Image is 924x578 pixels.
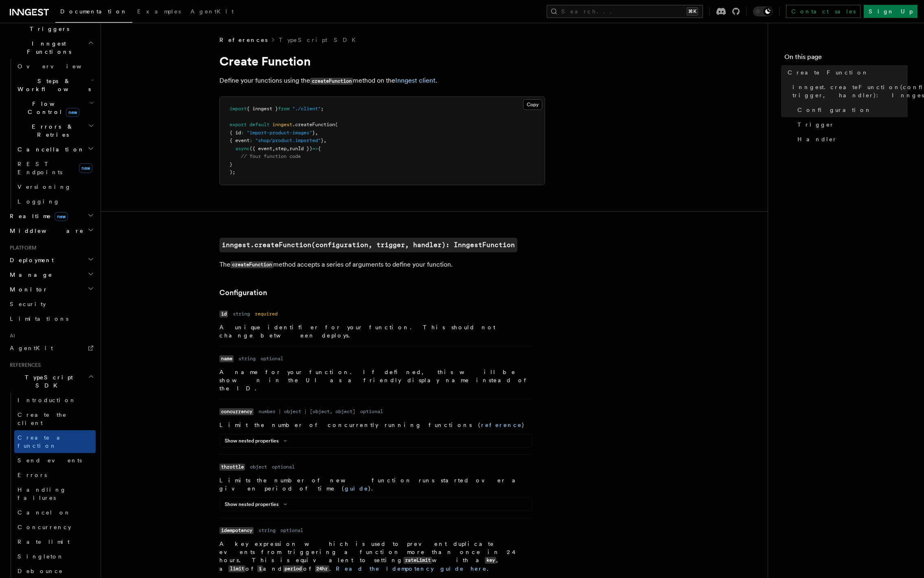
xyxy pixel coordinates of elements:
[14,430,96,453] a: Create a function
[7,341,96,355] a: AgentKit
[219,540,532,573] p: A key expression which is used to prevent duplicate events from triggering a function more than o...
[255,138,321,143] span: "shop/product.imported"
[219,259,545,271] p: The method accepts a series of arguments to define your function.
[321,138,324,143] span: }
[7,13,96,36] button: Events & Triggers
[14,74,96,96] button: Steps & Workflows
[14,77,91,93] span: Steps & Workflows
[7,282,96,297] button: Monitor
[18,63,101,70] span: Overview
[7,212,68,220] span: Realtime
[247,130,312,136] span: "import-product-images"
[784,52,908,65] h4: On this page
[241,153,301,159] span: // Your function code
[360,408,383,415] dd: optional
[7,362,41,368] span: References
[230,138,250,143] span: { event
[7,59,96,209] div: Inngest Functions
[18,434,66,449] span: Create a function
[186,2,239,22] a: AgentKit
[335,122,338,127] span: (
[18,457,82,464] span: Send events
[797,120,834,129] span: Trigger
[292,106,321,112] span: "./client"
[18,198,60,205] span: Logging
[14,534,96,549] a: Rate limit
[7,209,96,223] button: Realtimenew
[272,122,292,127] span: inngest
[7,311,96,326] a: Limitations
[14,142,96,157] button: Cancellation
[485,557,496,564] code: key
[272,146,275,151] span: ,
[280,527,303,534] dd: optional
[7,333,15,339] span: AI
[219,287,267,298] a: Configuration
[18,486,66,501] span: Handling failures
[14,100,90,116] span: Flow Control
[7,256,54,264] span: Deployment
[230,261,273,268] code: createFunction
[547,5,703,18] button: Search...⌘K
[235,146,250,151] span: async
[219,476,532,493] p: Limits the number of new function runs started over a given period of time ( ).
[239,355,256,362] dd: string
[797,135,837,143] span: Handler
[219,75,545,87] p: Define your functions using the method on the .
[864,5,917,18] a: Sign Up
[7,297,96,311] a: Security
[219,238,517,252] a: inngest.createFunction(configuration, trigger, handler): InngestFunction
[14,407,96,430] a: Create the client
[18,397,76,403] span: Introduction
[10,301,46,307] span: Security
[79,163,92,173] span: new
[395,77,436,84] a: Inngest client
[14,123,88,139] span: Errors & Retries
[7,223,96,238] button: Middleware
[321,106,324,112] span: ;
[230,169,235,175] span: );
[14,482,96,505] a: Handling failures
[272,464,295,470] dd: optional
[324,138,326,143] span: ,
[310,78,353,85] code: createFunction
[318,146,321,151] span: {
[275,146,287,151] span: step
[219,311,228,317] code: id
[14,119,96,142] button: Errors & Retries
[788,68,869,77] span: Create Function
[789,80,908,103] a: inngest.createFunction(configuration, trigger, handler): InngestFunction
[289,146,312,151] span: runId })
[14,549,96,564] a: Singleton
[18,524,71,530] span: Concurrency
[292,122,335,127] span: .createFunction
[7,271,53,279] span: Manage
[18,568,63,574] span: Debounce
[219,408,254,415] code: concurrency
[481,422,522,428] a: reference
[60,8,127,15] span: Documentation
[250,146,272,151] span: ({ event
[250,138,252,143] span: :
[225,438,290,444] button: Show nested properties
[66,108,79,117] span: new
[7,373,88,390] span: TypeScript SDK
[7,36,96,59] button: Inngest Functions
[14,520,96,534] a: Concurrency
[279,36,361,44] a: TypeScript SDK
[283,565,303,572] code: period
[230,122,247,127] span: export
[14,505,96,520] a: Cancel on
[241,130,244,136] span: :
[219,36,267,44] span: References
[255,311,278,317] dd: required
[7,245,37,251] span: Platform
[403,557,432,564] code: rateLimit
[18,472,47,478] span: Errors
[261,355,283,362] dd: optional
[315,565,329,572] code: 24hr
[14,59,96,74] a: Overview
[18,161,62,175] span: REST Endpoints
[18,184,71,190] span: Versioning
